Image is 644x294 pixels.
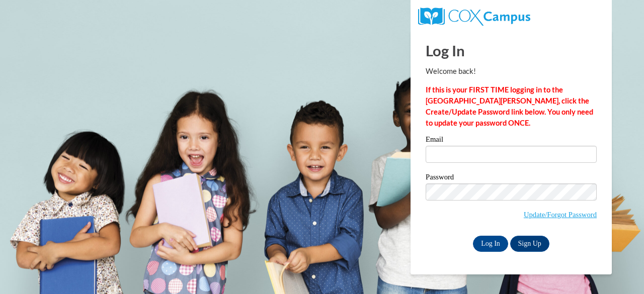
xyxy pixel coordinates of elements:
[426,85,593,127] strong: If this is your FIRST TIME logging in to the [GEOGRAPHIC_DATA][PERSON_NAME], click the Create/Upd...
[418,12,530,20] a: COX Campus
[418,8,530,26] img: COX Campus
[426,173,597,183] label: Password
[473,236,508,252] input: Log In
[510,236,549,252] a: Sign Up
[426,66,597,77] p: Welcome back!
[426,136,597,146] label: Email
[426,40,597,61] h1: Log In
[524,211,597,219] a: Update/Forgot Password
